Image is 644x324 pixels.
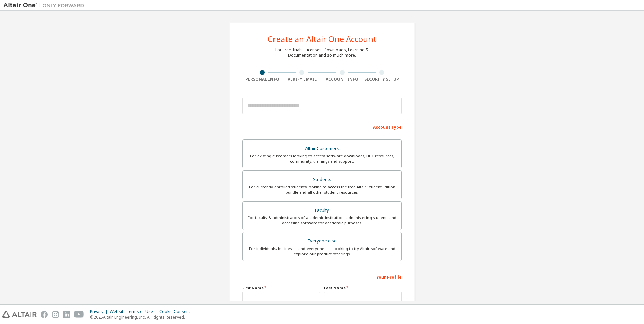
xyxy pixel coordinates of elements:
img: instagram.svg [52,311,59,318]
label: Last Name [324,285,402,291]
div: Website Terms of Use [110,309,159,314]
div: Altair Customers [247,144,397,153]
div: For existing customers looking to access software downloads, HPC resources, community, trainings ... [247,153,397,164]
div: Cookie Consent [159,309,194,314]
div: Your Profile [242,271,402,282]
div: Account Info [322,77,362,82]
div: Verify Email [282,77,322,82]
div: Security Setup [362,77,402,82]
div: Everyone else [247,236,397,246]
img: altair_logo.svg [2,311,37,318]
label: First Name [242,285,320,291]
div: Account Type [242,121,402,132]
p: © 2025 Altair Engineering, Inc. All Rights Reserved. [90,314,194,320]
img: linkedin.svg [63,311,70,318]
div: Faculty [247,206,397,215]
div: For currently enrolled students looking to access the free Altair Student Edition bundle and all ... [247,184,397,195]
div: For individuals, businesses and everyone else looking to try Altair software and explore our prod... [247,246,397,257]
img: facebook.svg [41,311,48,318]
div: For faculty & administrators of academic institutions administering students and accessing softwa... [247,215,397,226]
div: Create an Altair One Account [268,35,377,43]
div: For Free Trials, Licenses, Downloads, Learning & Documentation and so much more. [275,47,369,58]
div: Students [247,175,397,184]
img: youtube.svg [74,311,84,318]
img: Altair One [3,2,88,9]
div: Privacy [90,309,110,314]
div: Personal Info [242,77,282,82]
